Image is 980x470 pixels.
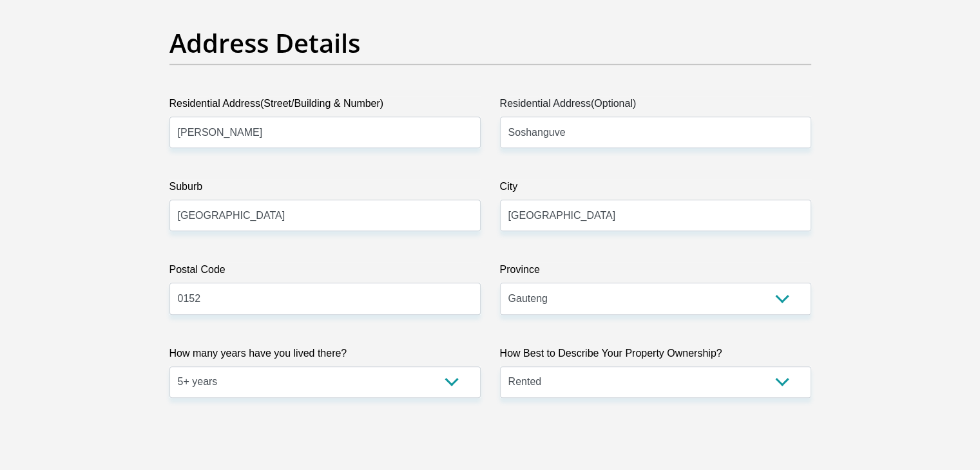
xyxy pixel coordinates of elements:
[500,117,811,148] input: Address line 2 (Optional)
[169,262,481,283] label: Postal Code
[169,366,481,398] select: Please select a value
[500,262,811,283] label: Province
[500,179,811,200] label: City
[169,283,481,314] input: Postal Code
[500,200,811,231] input: City
[169,200,481,231] input: Suburb
[500,346,811,366] label: How Best to Describe Your Property Ownership?
[169,96,481,117] label: Residential Address(Street/Building & Number)
[169,346,481,366] label: How many years have you lived there?
[169,117,481,148] input: Valid residential address
[500,283,811,314] select: Please Select a Province
[500,366,811,398] select: Please select a value
[500,96,811,117] label: Residential Address(Optional)
[169,179,481,200] label: Suburb
[169,28,811,59] h2: Address Details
